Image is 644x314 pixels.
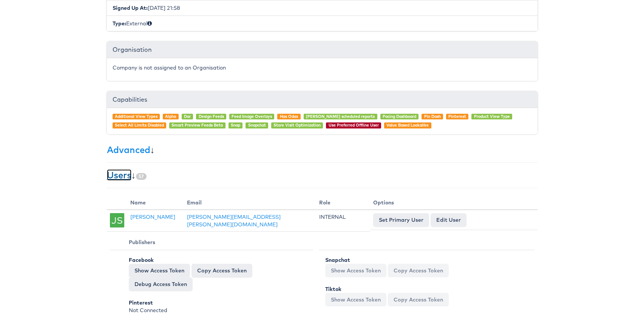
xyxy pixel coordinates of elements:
div: JS [110,213,124,227]
a: Has Odax [280,114,298,119]
a: Pacing Dashboard [383,114,416,119]
a: [PERSON_NAME] [130,213,175,220]
div: Organisation [107,42,537,58]
a: Use Preferred Offline User [329,122,379,128]
a: Advanced [107,144,150,155]
a: Snap [231,122,240,128]
h3: ↓ [107,170,537,180]
a: [PERSON_NAME] scheduled reports [306,114,375,119]
a: Pin Dash [424,114,441,119]
b: Signed Up At: [113,5,148,11]
button: Copy Access Token [388,264,449,277]
a: Pinterest [448,114,466,119]
a: Feed Image Overlays [232,114,272,119]
p: Company is not assigned to an Organisation [113,64,532,71]
a: Design Feeds [199,114,224,119]
b: Facebook [129,257,154,263]
b: Tiktok [325,286,341,292]
b: Pinterest [129,299,153,306]
a: Users [107,169,131,181]
a: Smart Preview Feeds Beta [171,122,223,128]
div: Capabilities [107,91,537,108]
a: Value Based Lookalike [386,122,429,128]
th: Role [316,196,371,210]
th: Email [184,196,316,210]
td: INTERNAL [316,210,371,232]
div: Not Connected [129,299,304,314]
a: Store Visit Optimization [273,122,321,128]
a: Select All Limits Disabled [115,122,164,128]
th: Publishers [110,235,313,250]
a: Snapchat [248,122,266,128]
button: Show Access Token [325,293,386,306]
th: Options [370,196,537,210]
button: Show Access Token [325,264,386,277]
b: Type: [113,20,126,27]
th: Name [127,196,184,210]
a: Product View Type [474,114,510,119]
a: Dar [184,114,191,119]
li: External [107,15,537,31]
a: [PERSON_NAME][EMAIL_ADDRESS][PERSON_NAME][DOMAIN_NAME] [187,213,281,228]
h3: ↓ [107,145,537,155]
button: Show Access Token [129,264,190,277]
a: Additional View Types [115,114,158,119]
button: Copy Access Token [388,293,449,306]
a: Alpha [165,114,176,119]
a: Debug Access Token [129,277,193,291]
span: 57 [136,173,147,180]
a: Edit User [431,213,466,227]
button: Copy Access Token [192,264,252,277]
button: Set Primary User [373,213,429,227]
span: Internal (staff) or External (client) [147,20,152,27]
b: Snapchat [325,257,350,263]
